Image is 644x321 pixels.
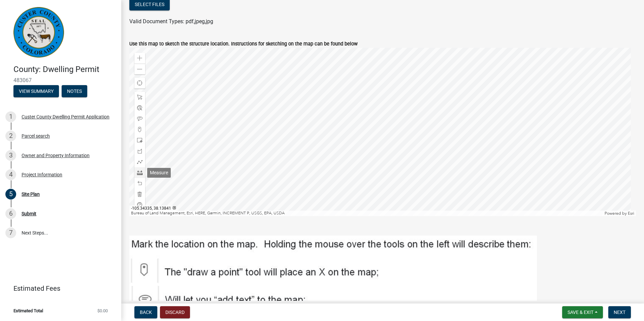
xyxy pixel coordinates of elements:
button: Next [608,306,631,318]
div: 3 [5,150,16,161]
div: Submit [22,211,36,216]
div: Bureau of Land Management, Esri, HERE, Garmin, INCREMENT P, USGS, EPA, USDA [129,211,603,216]
div: Site Plan [22,192,40,197]
div: Owner and Property Information [22,153,90,158]
div: 5 [5,189,16,200]
wm-modal-confirm: Summary [13,89,59,94]
div: 6 [5,208,16,219]
a: Esri [628,211,634,216]
div: 4 [5,169,16,180]
span: 483067 [13,77,108,83]
div: 7 [5,227,16,238]
div: Powered by [603,211,636,216]
button: Notes [62,85,87,97]
button: View Summary [13,85,59,97]
button: Back [134,306,157,318]
div: 2 [5,131,16,141]
div: Zoom in [134,53,145,64]
div: Find my location [134,78,145,88]
h4: County: Dwelling Permit [13,65,116,74]
div: Parcel search [22,134,50,138]
div: Custer County Dwelling Permit Application [22,114,109,119]
div: Measure [147,168,171,178]
img: Custer County, Colorado [13,7,64,58]
label: Use this map to sketch the structure location. Instructions for sketching on the map can be found... [129,42,358,46]
div: Project Information [22,172,62,177]
div: Zoom out [134,64,145,74]
span: Back [140,310,152,315]
wm-modal-confirm: Notes [62,89,87,94]
span: Next [614,310,625,315]
a: Estimated Fees [5,282,110,295]
span: Save & Exit [568,310,593,315]
span: Estimated Total [13,309,43,313]
span: $0.00 [97,309,108,313]
span: Valid Document Types: pdf,jpeg,jpg [129,18,213,25]
button: Save & Exit [562,306,603,318]
button: Discard [160,306,190,318]
div: 1 [5,111,16,122]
